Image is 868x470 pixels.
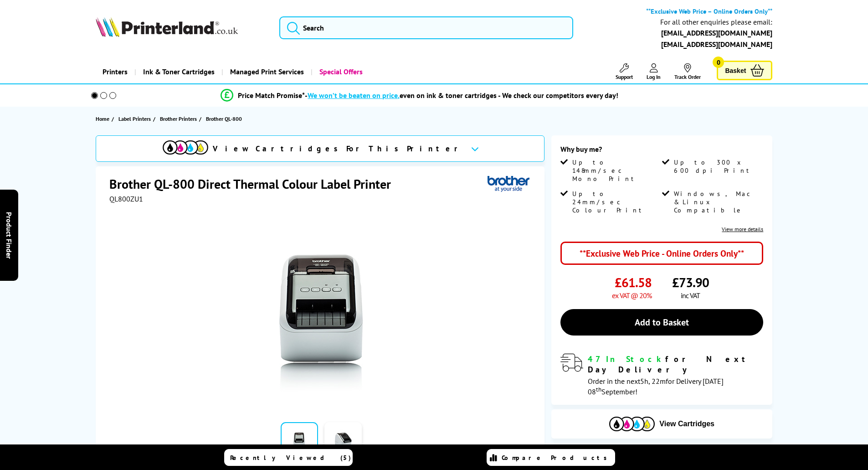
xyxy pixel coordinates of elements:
a: Ink & Toner Cartridges [134,60,221,83]
a: Brother QL-800 [206,114,244,124]
a: Add to Basket [560,309,763,336]
a: Support [616,63,633,80]
span: Product Finder [5,212,14,258]
span: ex VAT @ 20% [612,291,652,300]
b: **Exclusive Web Price – Online Orders Only** [646,7,772,15]
a: [EMAIL_ADDRESS][DOMAIN_NAME] [661,28,772,37]
span: Support [616,73,633,80]
sup: th [596,385,601,393]
a: View more details [722,226,763,232]
span: inc VAT [681,291,700,300]
div: For all other enquiries please email: [660,18,772,26]
h1: Brother QL-800 Direct Thermal Colour Label Printer [109,176,400,192]
span: Home [96,114,109,124]
a: Printerland Logo [96,17,268,39]
div: Why buy me? [560,145,763,158]
span: Ink & Toner Cartridges [143,60,215,83]
span: Recently Viewed (5) [230,454,351,462]
a: Basket 0 [717,61,772,80]
span: £73.90 [672,274,709,291]
div: for Next Day Delivery [588,354,763,375]
span: Compare Products [502,454,612,462]
li: modal_Promise [74,88,765,103]
button: View Cartridges [558,416,765,431]
span: Windows, Mac & Linux Compatible [674,190,761,214]
a: Managed Print Services [221,60,311,83]
div: - even on ink & toner cartridges - We check our competitors every day! [305,91,618,100]
a: Brother Printers [160,114,199,124]
a: Label Printers [118,114,153,124]
span: £61.58 [615,274,652,291]
span: Label Printers [118,114,151,124]
span: Up to 300 x 600 dpi Print [674,158,761,175]
img: cmyk-icon.svg [163,140,208,155]
span: Basket [725,64,746,77]
span: 0 [713,57,724,68]
span: 47 In Stock [588,354,665,364]
span: Brother QL-800 [206,114,242,124]
span: View Cartridges [659,420,714,428]
span: Brother Printers [160,114,197,124]
a: Special Offers [311,60,370,83]
input: Search [279,16,573,39]
span: 5h, 22m [640,377,666,386]
a: Home [96,114,112,124]
span: View Cartridges For This Printer [213,144,463,154]
a: Log In [647,63,661,80]
span: QL800ZU1 [109,194,143,203]
span: Price Match Promise* [238,91,305,100]
img: Printerland Logo [96,17,238,37]
a: Printers [96,60,134,83]
div: modal_delivery [560,354,763,396]
span: Order in the next for Delivery [DATE] 08 September! [588,377,724,396]
span: Up to 148mm/sec Mono Print [572,158,660,183]
span: Log In [647,73,661,80]
a: Track Order [674,63,701,80]
span: We won’t be beaten on price, [308,91,400,100]
span: Up to 24mm/sec Colour Print [572,190,660,214]
div: **Exclusive Web Price - Online Orders Only** [560,242,763,265]
a: [EMAIL_ADDRESS][DOMAIN_NAME] [661,40,772,49]
img: Cartridges [609,417,655,431]
img: Brother [488,176,529,192]
img: Brother QL-800 [232,222,411,400]
a: Compare Products [487,449,615,466]
a: Recently Viewed (5) [224,449,353,466]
